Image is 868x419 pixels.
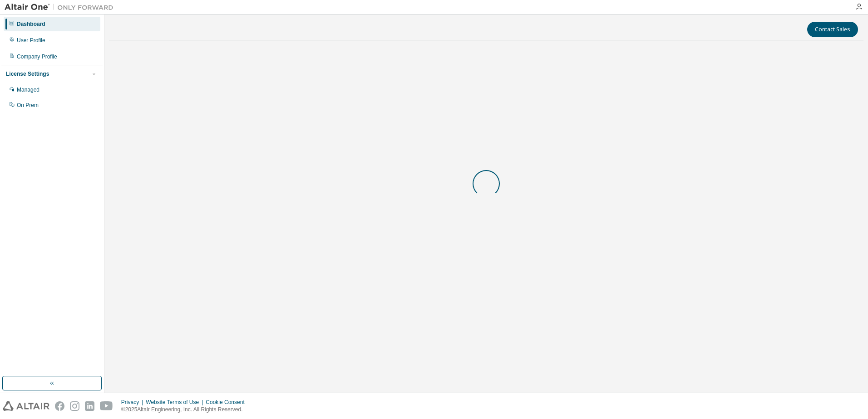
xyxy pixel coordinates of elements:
div: Website Terms of Use [146,399,206,406]
p: © 2025 Altair Engineering, Inc. All Rights Reserved. [121,406,250,414]
img: altair_logo.svg [3,401,49,411]
div: On Prem [17,102,39,109]
div: User Profile [17,37,45,44]
button: Contact Sales [807,22,858,37]
div: Company Profile [17,53,57,60]
div: License Settings [6,70,49,78]
div: Privacy [121,399,146,406]
img: linkedin.svg [85,401,94,411]
img: instagram.svg [70,401,79,411]
div: Cookie Consent [206,399,250,406]
img: Altair One [5,3,118,12]
img: facebook.svg [55,401,64,411]
div: Dashboard [17,20,45,28]
img: youtube.svg [100,401,113,411]
div: Managed [17,86,39,93]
